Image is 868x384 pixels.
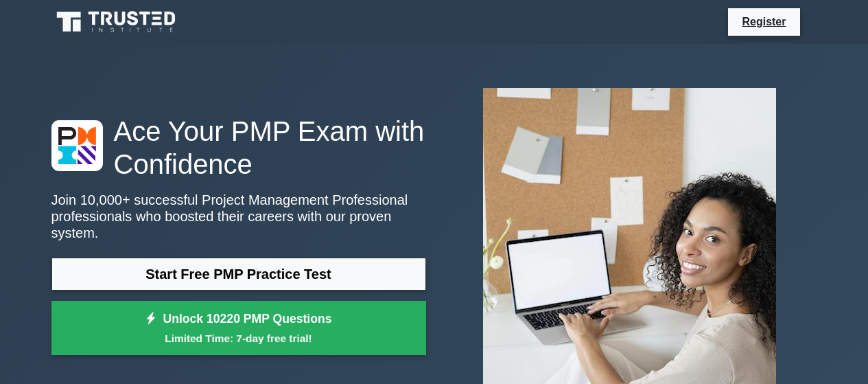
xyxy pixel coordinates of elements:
p: Join 10,000+ successful Project Management Professional professionals who boosted their careers w... [51,192,426,241]
a: Unlock 10220 PMP QuestionsLimited Time: 7-day free trial! [51,301,426,356]
a: Start Free PMP Practice Test [51,258,426,291]
a: Register [734,13,794,30]
h1: Ace Your PMP Exam with Confidence [51,115,426,181]
small: Limited Time: 7-day free trial! [69,330,409,346]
